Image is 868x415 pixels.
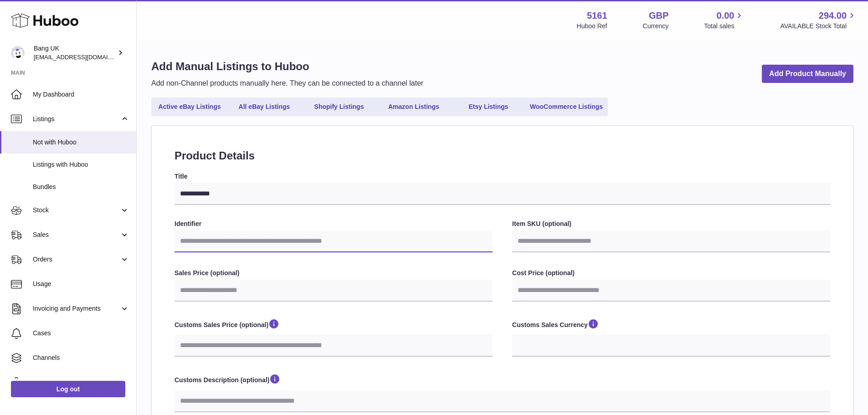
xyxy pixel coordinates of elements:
[717,10,734,22] span: 0.00
[452,99,525,114] a: Etsy Listings
[11,381,125,397] a: Log out
[228,99,301,114] a: All eBay Listings
[33,280,129,288] span: Usage
[527,99,606,114] a: WooCommerce Listings
[34,53,134,61] span: [EMAIL_ADDRESS][DOMAIN_NAME]
[33,255,120,264] span: Orders
[175,269,493,277] label: Sales Price (optional)
[33,160,129,169] span: Listings with Huboo
[34,44,116,61] div: Bang UK
[11,46,25,60] img: internalAdmin-5161@internal.huboo.com
[33,354,129,362] span: Channels
[512,318,830,333] label: Customs Sales Currency
[33,378,129,387] span: Settings
[377,99,450,114] a: Amazon Listings
[587,10,607,22] strong: 5161
[33,206,120,215] span: Stock
[151,59,423,74] h1: Add Manual Listings to Huboo
[33,183,129,191] span: Bundles
[577,22,607,31] div: Huboo Ref
[151,78,423,88] p: Add non-Channel products manually here. They can be connected to a channel later
[175,220,493,228] label: Identifier
[175,149,830,163] h2: Product Details
[33,304,120,313] span: Invoicing and Payments
[704,10,745,31] a: 0.00 Total sales
[643,22,669,31] div: Currency
[153,99,226,114] a: Active eBay Listings
[175,318,493,333] label: Customs Sales Price (optional)
[649,10,668,22] strong: GBP
[512,220,830,228] label: Item SKU (optional)
[175,172,830,181] label: Title
[819,10,847,22] span: 294.00
[303,99,375,114] a: Shopify Listings
[175,373,830,388] label: Customs Description (optional)
[704,22,745,31] span: Total sales
[33,138,129,147] span: Not with Huboo
[762,65,853,83] a: Add Product Manually
[33,90,129,99] span: My Dashboard
[780,22,857,31] span: AVAILABLE Stock Total
[512,269,830,277] label: Cost Price (optional)
[780,10,857,31] a: 294.00 AVAILABLE Stock Total
[33,115,120,123] span: Listings
[33,329,129,338] span: Cases
[33,231,120,239] span: Sales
